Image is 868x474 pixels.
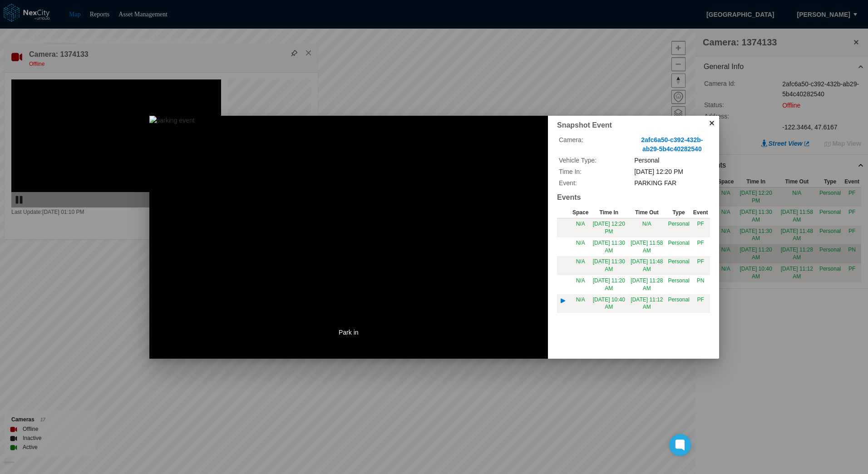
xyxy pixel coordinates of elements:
th: Type [666,207,691,218]
td: Personal [666,256,691,275]
td: N/A [571,237,590,257]
td: PARKING FAR [691,237,710,257]
td: Personal [666,294,691,313]
h4: Events [557,193,710,202]
td: N/A [571,275,590,294]
td: N/A [627,218,666,237]
label: Time In: [559,167,621,177]
td: N/A [571,256,590,275]
td: [DATE] 11:58 AM [627,237,666,257]
div: [DATE] 12:20 PM [634,167,710,177]
th: Space [571,207,590,218]
td: [DATE] 12:20 PM [590,218,627,237]
label: Park in [149,328,548,337]
th: Event [691,207,710,218]
th: Time Out [627,207,666,218]
td: [DATE] 11:20 AM [590,275,627,294]
label: Camera: [559,135,621,154]
td: [DATE] 10:40 AM [590,294,627,313]
td: Personal [666,237,691,257]
img: parking event [149,116,195,359]
td: N/A [571,218,590,237]
h4: Snapshot Event [557,120,710,130]
td: PARKING FAR [691,256,710,275]
td: [DATE] 11:12 AM [627,294,666,313]
label: Vehicle Type: [559,155,621,165]
button: 2afc6a50-c392-432b-ab29-5b4c40282540 [634,135,710,154]
td: [DATE] 11:48 AM [627,256,666,275]
img: Open Snapshot [559,296,569,306]
td: Personal [666,275,691,294]
td: PARKING FAR [691,218,710,237]
td: [DATE] 11:30 AM [590,237,627,257]
td: PARKING NEAR [691,275,710,294]
td: PARKING FAR [691,294,710,313]
div: PARKING FAR [634,178,710,188]
div: Personal [634,155,710,165]
th: Time In [590,207,627,218]
td: [DATE] 11:28 AM [627,275,666,294]
td: N/A [571,294,590,313]
td: [DATE] 11:30 AM [590,256,627,275]
label: Event: [559,178,621,188]
td: Personal [666,218,691,237]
